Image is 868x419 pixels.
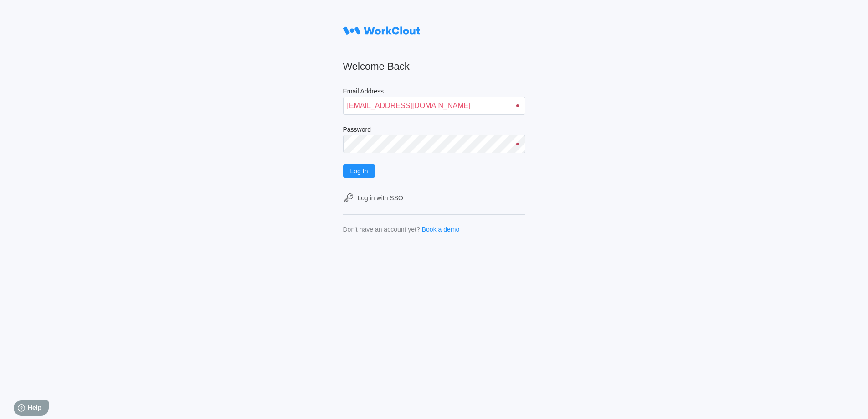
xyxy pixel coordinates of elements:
[422,226,460,233] a: Book a demo
[343,126,525,135] label: Password
[343,164,375,178] button: Log In
[343,226,420,233] div: Don't have an account yet?
[343,192,525,203] a: Log in with SSO
[343,88,525,97] label: Email Address
[343,60,525,73] h2: Welcome Back
[343,97,525,115] input: Enter your email
[358,194,403,202] div: Log in with SSO
[350,168,368,174] span: Log In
